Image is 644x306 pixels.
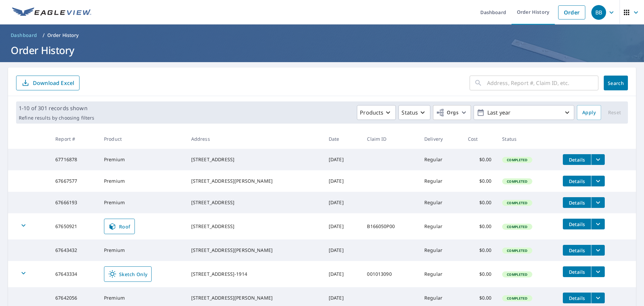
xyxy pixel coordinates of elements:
p: Refine results by choosing filters [19,115,94,121]
td: 67643432 [50,239,99,261]
div: [STREET_ADDRESS][PERSON_NAME] [191,247,318,254]
span: Details [567,247,587,254]
div: [STREET_ADDRESS] [191,156,318,163]
td: 67650921 [50,213,99,239]
div: [STREET_ADDRESS]-1914 [191,271,318,277]
button: detailsBtn-67643432 [563,245,591,256]
td: $0.00 [463,213,497,239]
td: 67716878 [50,149,99,170]
li: / [43,31,45,39]
button: Status [398,105,430,120]
td: Regular [419,192,463,213]
p: Order History [47,32,79,39]
td: Regular [419,261,463,287]
span: Details [567,269,587,275]
button: detailsBtn-67667577 [563,176,591,186]
p: Last year [485,107,563,119]
td: [DATE] [323,170,362,192]
span: Completed [503,158,531,162]
th: Product [99,129,186,149]
p: 1-10 of 301 records shown [19,104,94,112]
td: 67666193 [50,192,99,213]
button: Download Excel [16,76,79,90]
td: Regular [419,149,463,170]
td: $0.00 [463,149,497,170]
th: Status [497,129,557,149]
td: 67643334 [50,261,99,287]
button: Search [604,76,628,90]
th: Cost [463,129,497,149]
td: Premium [99,239,186,261]
td: Premium [99,192,186,213]
td: $0.00 [463,170,497,192]
td: Premium [99,170,186,192]
span: Sketch Only [108,270,147,278]
th: Claim ID [362,129,419,149]
span: Completed [503,248,531,253]
button: detailsBtn-67642056 [563,293,591,303]
button: detailsBtn-67716878 [563,154,591,165]
button: Orgs [433,105,471,120]
span: Dashboard [11,32,37,39]
span: Details [567,221,587,227]
button: filesDropdownBtn-67650921 [591,219,605,229]
td: [DATE] [323,213,362,239]
span: Details [567,178,587,184]
td: $0.00 [463,261,497,287]
button: filesDropdownBtn-67643334 [591,266,605,277]
span: Completed [503,224,531,229]
span: Details [567,157,587,163]
span: Search [609,80,623,86]
button: filesDropdownBtn-67642056 [591,293,605,303]
p: Status [401,108,418,117]
td: B166050P00 [362,213,419,239]
p: Products [360,108,383,117]
th: Report # [50,129,99,149]
td: Regular [419,239,463,261]
nav: breadcrumb [8,30,636,41]
a: Roof [104,219,135,234]
td: 67667577 [50,170,99,192]
button: Apply [577,105,601,120]
td: $0.00 [463,192,497,213]
td: Regular [419,213,463,239]
p: Download Excel [33,79,74,87]
span: Orgs [436,108,459,117]
span: Apply [582,108,596,117]
div: [STREET_ADDRESS][PERSON_NAME] [191,295,318,301]
a: Dashboard [8,30,40,41]
td: $0.00 [463,239,497,261]
th: Date [323,129,362,149]
input: Address, Report #, Claim ID, etc. [487,74,598,92]
div: [STREET_ADDRESS] [191,199,318,206]
button: filesDropdownBtn-67643432 [591,245,605,256]
button: detailsBtn-67666193 [563,197,591,208]
div: BB [591,5,606,20]
button: detailsBtn-67643334 [563,266,591,277]
span: Details [567,295,587,301]
button: Products [357,105,396,120]
h1: Order History [8,43,636,57]
td: Premium [99,149,186,170]
button: filesDropdownBtn-67716878 [591,154,605,165]
a: Sketch Only [104,266,152,282]
th: Delivery [419,129,463,149]
img: EV Logo [12,7,91,17]
span: Roof [108,222,130,230]
td: [DATE] [323,192,362,213]
td: [DATE] [323,239,362,261]
span: Completed [503,296,531,301]
td: Regular [419,170,463,192]
button: Last year [474,105,574,120]
td: [DATE] [323,149,362,170]
div: [STREET_ADDRESS] [191,223,318,230]
span: Completed [503,272,531,277]
div: [STREET_ADDRESS][PERSON_NAME] [191,178,318,184]
button: filesDropdownBtn-67667577 [591,176,605,186]
span: Details [567,200,587,206]
button: detailsBtn-67650921 [563,219,591,229]
td: [DATE] [323,261,362,287]
th: Address [186,129,323,149]
button: filesDropdownBtn-67666193 [591,197,605,208]
span: Completed [503,201,531,205]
